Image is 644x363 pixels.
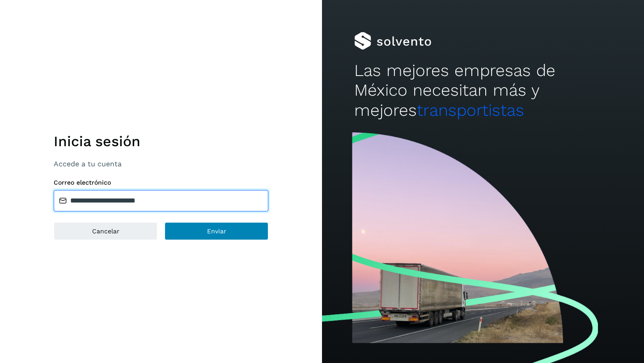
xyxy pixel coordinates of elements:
h1: Inicia sesión [54,133,268,150]
span: transportistas [417,101,524,120]
h2: Las mejores empresas de México necesitan más y mejores [354,61,612,120]
span: Enviar [207,228,226,234]
p: Accede a tu cuenta [54,160,268,168]
span: Cancelar [92,228,119,234]
button: Cancelar [54,222,157,240]
button: Enviar [165,222,268,240]
label: Correo electrónico [54,179,268,186]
